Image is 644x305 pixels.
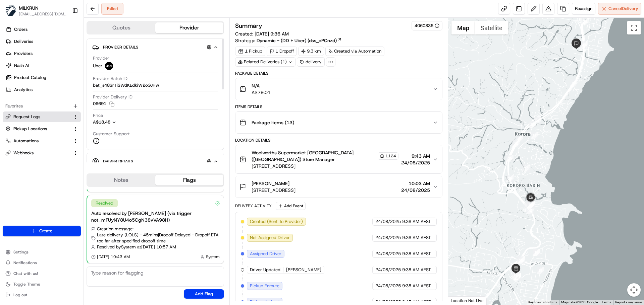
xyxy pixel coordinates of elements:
a: 💻API Documentation [54,147,110,159]
div: Location Details [235,138,442,143]
span: Provider Delivery ID [93,94,132,100]
div: 26 [506,155,514,162]
span: Created: [235,30,289,37]
span: Pickup Enroute [250,283,279,289]
div: 16 [517,257,525,264]
span: 1124 [385,153,396,159]
span: Pickup Arrived [250,299,279,305]
span: • [56,104,58,109]
span: Creation message: [97,226,133,232]
button: Quotes [87,22,155,33]
span: Cancel Delivery [608,6,638,12]
span: Provider [93,55,109,61]
a: Webhooks [5,150,70,156]
a: Orders [3,24,84,35]
button: Driver Details [92,156,218,167]
div: 27 [522,164,530,172]
div: Related Deliveries (1) [235,57,296,67]
span: 24/08/2025 [401,187,430,194]
span: MILKRUN [19,5,39,11]
img: MILKRUN [5,5,16,16]
span: [DATE] 9:36 AM [255,31,289,37]
button: See all [104,86,122,94]
button: Start new chat [114,66,122,74]
span: Automations [13,138,39,144]
div: 1 Dropoff [267,47,297,56]
img: Balvinder Singh Punie [7,116,17,126]
button: Provider [155,22,223,33]
button: Notifications [3,258,81,268]
button: Log out [3,290,81,300]
span: 9:43 AM [401,153,430,159]
span: Uber [93,63,102,69]
button: Package Items (13) [235,112,442,133]
span: 10:03 AM [401,180,430,187]
span: Deliveries [14,39,33,45]
div: 15 [533,249,540,256]
span: Not Assigned Driver [250,235,290,241]
span: Woolworths Supermarket [GEOGRAPHIC_DATA] ([GEOGRAPHIC_DATA]) Store Manager [252,149,376,163]
div: Delivery Activity [235,203,272,209]
div: Resolved [91,199,118,207]
span: 24/08/2025 [375,251,401,257]
button: Show street map [451,21,475,34]
span: 24/08/2025 [401,159,430,166]
button: Reassign [572,3,595,15]
a: Nash AI [3,60,84,71]
div: 12 [512,271,519,279]
span: Notifications [13,260,37,265]
span: [STREET_ADDRESS] [252,187,296,194]
span: [PERSON_NAME] [21,122,54,127]
span: Customer Support [93,131,130,137]
div: Strategy: [235,37,342,44]
span: Request Logs [13,114,40,120]
a: Dynamic - (DD + Uber) (dss_cPCnzd) [257,37,342,44]
button: Webhooks [3,148,81,158]
button: N/AA$79.01 [235,78,442,100]
div: Auto resolved by [PERSON_NAME] (via trigger not_mFUyNY8U4o5CgN38vVA98H) [91,210,220,223]
div: 33 [527,201,534,209]
div: 9.3 km [298,47,324,56]
div: Created via Automation [325,47,384,56]
span: API Documentation [63,150,108,156]
div: Package Details [235,71,442,76]
div: Favorites [3,101,81,111]
span: N/A [252,82,271,89]
a: Powered byPylon [47,166,81,171]
button: Toggle Theme [3,280,81,289]
button: Toggle fullscreen view [627,21,641,34]
button: Add Event [276,202,306,210]
span: [EMAIL_ADDRESS][DOMAIN_NAME] [19,11,67,17]
div: 14 [533,249,540,256]
button: Flags [155,175,223,185]
div: 30 [527,201,535,208]
div: 29 [506,175,514,182]
span: A$79.01 [252,89,271,96]
span: 9:36 AM AEST [402,219,431,225]
input: Clear [17,43,111,50]
div: 💻 [57,150,62,156]
div: delivery [297,57,325,67]
span: Map data ©2025 Google [561,300,598,304]
span: • [56,122,58,127]
a: Providers [3,48,84,59]
div: 13 [537,267,544,274]
div: Location Not Live [448,296,487,305]
div: 21 [586,12,594,19]
span: Analytics [14,87,33,93]
div: 18 [512,140,520,147]
a: Open this area in Google Maps (opens a new window) [450,296,472,305]
span: Provider Details [103,45,138,50]
span: Log out [13,292,27,298]
div: 25 [531,132,538,139]
span: Knowledge Base [13,150,51,156]
span: [STREET_ADDRESS] [252,163,398,169]
button: Woolworths Supermarket [GEOGRAPHIC_DATA] ([GEOGRAPHIC_DATA]) Store Manager1124[STREET_ADDRESS]9:4... [235,145,442,173]
span: Settings [13,249,29,255]
span: 9:36 AM AEST [402,235,431,241]
span: bat_s48SrTiSWdKEdkiW2oGJHw [93,82,159,88]
span: 9:38 AM AEST [402,283,431,289]
span: [PERSON_NAME] [21,104,54,109]
div: 24 [534,117,541,125]
span: Reassign [575,6,592,12]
